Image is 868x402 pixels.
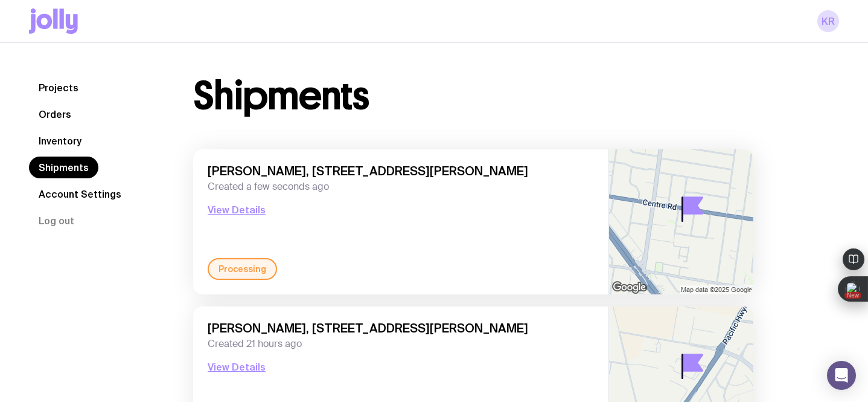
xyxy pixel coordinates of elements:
button: View Details [208,203,266,217]
span: [PERSON_NAME], [STREET_ADDRESS][PERSON_NAME] [208,321,594,336]
span: Created 21 hours ago [208,338,594,350]
a: Inventory [29,130,91,152]
button: View Details [208,360,266,374]
a: Shipments [29,157,98,178]
a: Projects [29,77,88,99]
button: Log out [29,210,84,232]
span: [PERSON_NAME], [STREET_ADDRESS][PERSON_NAME] [208,164,594,178]
div: Processing [208,258,277,280]
a: Orders [29,103,81,125]
a: Account Settings [29,183,131,205]
h1: Shipments [193,77,369,115]
span: Created a few seconds ago [208,181,594,193]
img: staticmap [609,149,753,294]
div: Open Intercom Messenger [827,361,856,390]
a: KR [817,10,839,32]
